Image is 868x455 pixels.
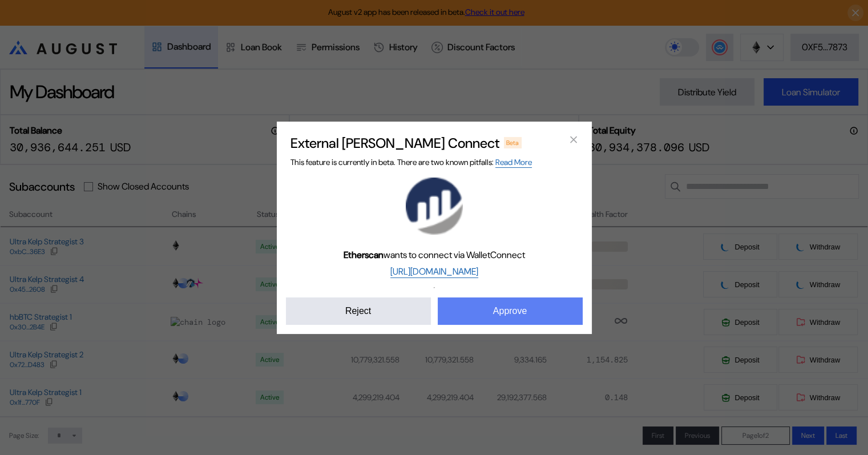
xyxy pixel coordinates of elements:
[504,137,522,148] div: Beta
[344,249,383,261] b: Etherscan
[564,131,583,149] button: close modal
[390,265,478,278] a: [URL][DOMAIN_NAME]
[290,134,499,152] h2: External [PERSON_NAME] Connect
[290,157,532,168] span: This feature is currently in beta. There are two known pitfalls:
[495,157,532,168] a: Read More
[344,249,525,261] span: wants to connect via WalletConnect
[438,297,583,325] button: Approve
[406,178,463,235] img: Etherscan logo
[286,297,431,325] button: Reject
